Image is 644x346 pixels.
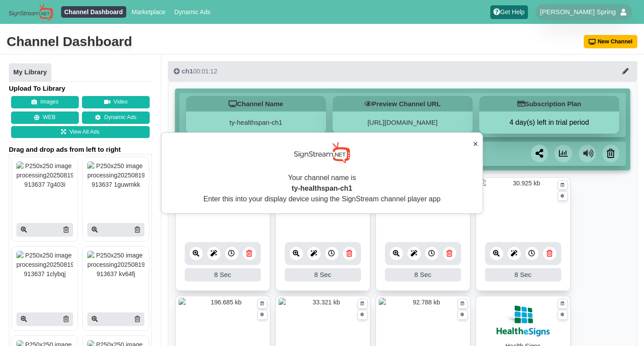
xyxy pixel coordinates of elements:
[294,142,350,164] img: Sign Stream.NET
[11,111,79,124] button: WEB
[9,63,51,82] a: My Library
[16,251,73,295] img: P250x250 image processing20250819 913637 1clybqj
[82,96,150,108] button: Video
[333,96,473,111] h5: Preview Channel URL
[82,111,150,124] a: Dynamic Ads
[9,145,152,154] span: Drag and drop ads from left to right
[540,8,616,16] span: [PERSON_NAME] Spring
[16,161,73,206] img: P250x250 image processing20250819 913637 7g403i
[171,6,214,18] a: Dynamic Ads
[285,268,361,281] div: 8 Sec
[490,5,528,19] a: Get Help
[479,179,567,234] img: 30.925 kb
[600,304,644,346] iframe: Chat Widget
[171,173,474,204] p: Your channel name is Enter this into your display device using the SignStream channel player app
[11,96,79,108] button: Images
[584,35,638,48] button: New Channel
[479,118,619,127] button: 4 day(s) left in trial period
[185,268,261,281] div: 8 Sec
[368,119,438,126] a: [URL][DOMAIN_NAME]
[385,268,461,281] div: 8 Sec
[479,96,619,111] h5: Subscription Plan
[485,268,561,281] div: 8 Sec
[174,67,217,76] div: 00:01:12
[186,96,326,111] h5: Channel Name
[87,161,144,206] img: P250x250 image processing20250819 913637 1guwmkk
[495,297,551,342] img: Widget health e sign logo
[11,126,150,138] a: View All Ads
[168,61,637,81] button: ch100:01:12
[186,111,326,134] div: ty-healthspan-ch1
[87,251,144,295] img: P250x250 image processing20250819 913637 kv64fj
[7,33,132,50] div: Channel Dashboard
[9,84,152,93] h4: Upload To Library
[9,4,53,21] img: Sign Stream.NET
[182,67,193,75] span: ch1
[128,6,169,18] a: Marketplace
[292,185,353,192] strong: ty-healthspan-ch1
[61,6,126,18] a: Channel Dashboard
[473,137,478,150] button: ×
